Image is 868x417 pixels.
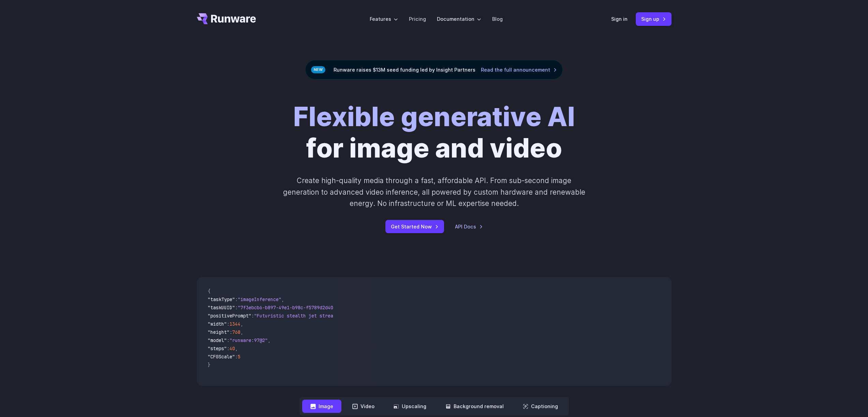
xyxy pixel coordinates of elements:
[208,345,227,352] span: "steps"
[227,345,230,352] span: :
[254,313,502,319] span: "Futuristic stealth jet streaking through a neon-lit cityscape with glowing purple exhaust"
[268,337,270,343] span: ,
[235,304,238,311] span: :
[208,313,251,319] span: "positivePrompt"
[208,304,235,311] span: "taskUUID"
[197,13,256,24] a: Go to /
[305,60,563,79] div: Runware raises $13M seed funding led by Insight Partners
[385,400,435,413] button: Upscaling
[232,329,240,335] span: 768
[636,12,672,26] a: Sign up
[370,15,398,23] label: Features
[611,15,628,23] a: Sign in
[344,400,383,413] button: Video
[208,354,235,360] span: "CFGScale"
[238,304,341,311] span: "7f3ebcb6-b897-49e1-b98c-f5789d2d40d7"
[240,321,243,327] span: ,
[437,400,512,413] button: Background removal
[227,321,230,327] span: :
[208,337,227,343] span: "model"
[302,400,341,413] button: Image
[227,337,230,343] span: :
[238,354,240,360] span: 5
[437,15,481,23] label: Documentation
[251,313,254,319] span: :
[238,296,281,302] span: "imageInference"
[230,321,240,327] span: 1344
[409,15,426,23] a: Pricing
[293,101,575,164] h1: for image and video
[208,329,230,335] span: "height"
[481,66,557,74] a: Read the full announcement
[281,296,284,302] span: ,
[235,296,238,302] span: :
[492,15,503,23] a: Blog
[240,329,243,335] span: ,
[455,223,483,230] a: API Docs
[208,296,235,302] span: "taskType"
[235,354,238,360] span: :
[282,175,586,209] p: Create high-quality media through a fast, affordable API. From sub-second image generation to adv...
[385,220,444,233] a: Get Started Now
[235,345,238,352] span: ,
[230,329,232,335] span: :
[208,288,210,294] span: {
[208,362,210,368] span: }
[230,337,268,343] span: "runware:97@2"
[230,345,235,352] span: 40
[515,400,566,413] button: Captioning
[208,321,227,327] span: "width"
[293,101,575,133] strong: Flexible generative AI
